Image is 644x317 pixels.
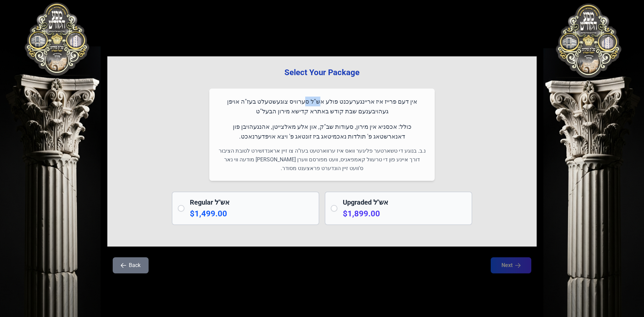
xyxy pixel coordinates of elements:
[343,208,466,219] p: $1,899.00
[343,198,466,207] h2: Upgraded אש"ל
[491,257,531,273] button: Next
[217,147,427,173] p: נ.ב. בנוגע די טשארטער פליגער וואס איז ערווארטעט בעז"ה צו זיין אראנדזשירט לטובת הציבור דורך איינע ...
[190,208,313,219] p: $1,499.00
[217,97,427,116] p: אין דעם פרייז איז אריינגערעכנט פולע אש"ל סערוויס צוגעשטעלט בעז"ה אויפן געהויבענעם שבת קודש באתרא ...
[190,198,313,207] h2: Regular אש"ל
[118,67,526,78] h3: Select Your Package
[217,122,427,142] p: כולל: אכסניא אין מירון, סעודות שב"ק, און אלע מאלצייטן, אהנגעהויבן פון דאנארשטאג פ' תולדות נאכמיטא...
[113,257,149,273] button: Back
